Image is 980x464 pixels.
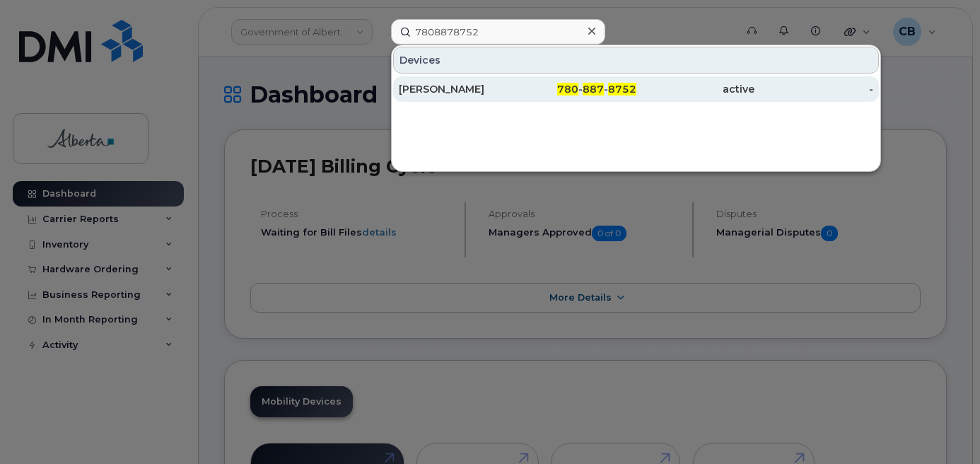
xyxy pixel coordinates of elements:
span: 887 [583,83,604,95]
div: Devices [393,47,879,74]
div: - - [518,82,636,96]
div: active [636,82,755,96]
span: 780 [557,83,578,95]
div: [PERSON_NAME] [399,82,518,96]
span: 8752 [608,83,636,95]
div: - [754,82,873,96]
a: [PERSON_NAME]780-887-8752active- [393,76,879,102]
